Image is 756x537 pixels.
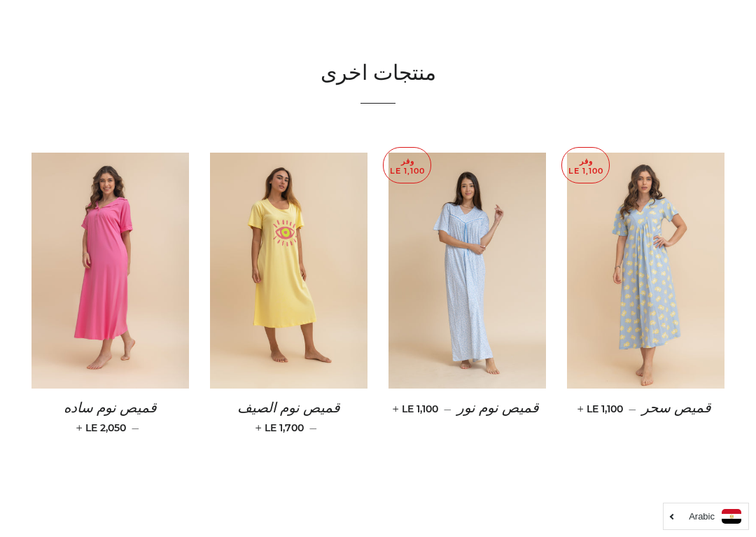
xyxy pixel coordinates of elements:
span: قميص سحر [642,400,711,416]
h2: منتجات اخرى [31,60,724,89]
span: LE 1,100 [395,403,438,415]
span: قميص نوم الصيف [237,400,340,416]
a: قميص سحر — LE 1,100 [567,389,724,428]
p: وفر LE 1,100 [562,148,609,183]
span: LE 2,050 [79,421,126,434]
a: قميص نوم ساده — LE 2,050 [31,389,189,446]
p: وفر LE 1,100 [384,148,430,183]
span: LE 1,100 [580,403,623,415]
i: Arabic [689,512,715,521]
a: Arabic [671,509,741,524]
span: — [629,403,636,415]
span: — [309,421,317,434]
span: قميص نوم ساده [64,400,157,416]
span: LE 1,700 [258,421,304,434]
a: قميص نوم الصيف — LE 1,700 [210,389,367,446]
span: قميص نوم نور [457,400,539,416]
span: — [132,421,139,434]
a: قميص نوم نور — LE 1,100 [388,389,546,428]
span: — [444,403,451,415]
